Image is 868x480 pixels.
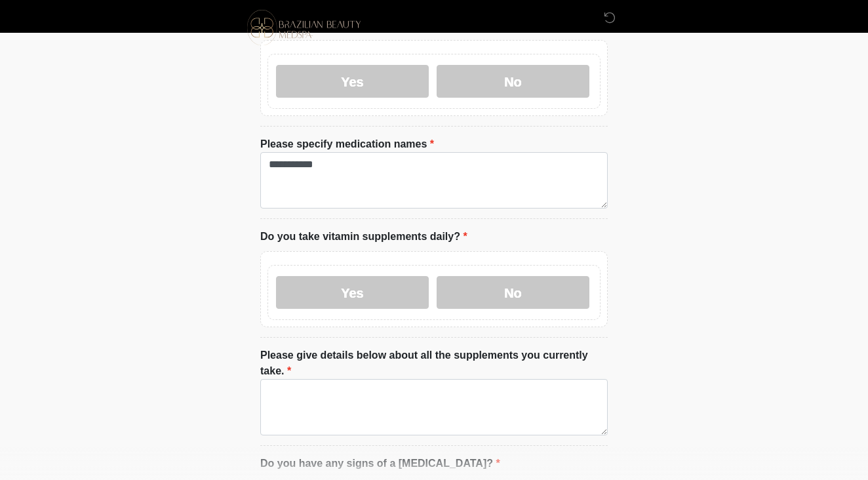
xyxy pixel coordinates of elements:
label: Please give details below about all the supplements you currently take. [260,348,608,379]
img: Brazilian Beauty Medspa Logo [247,10,361,45]
label: Please specify medication names [260,136,434,152]
label: Yes [276,276,429,309]
label: Yes [276,65,429,98]
label: No [437,65,589,98]
label: Do you take vitamin supplements daily? [260,229,467,245]
label: Do you have any signs of a [MEDICAL_DATA]? [260,456,500,471]
label: No [437,276,589,309]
